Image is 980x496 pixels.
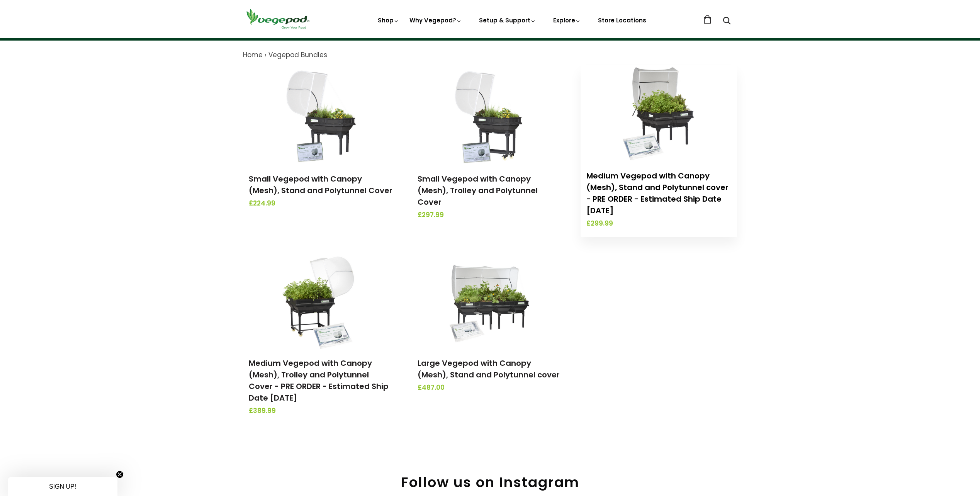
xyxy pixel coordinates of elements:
[280,252,362,349] img: Medium Vegepod with Canopy (Mesh), Trolley and Polytunnel Cover - PRE ORDER - Estimated Ship Date...
[243,8,313,30] img: Vegepod
[598,16,646,24] a: Store Locations
[243,50,263,59] a: Home
[243,50,737,60] nav: breadcrumbs
[586,170,729,216] a: Medium Vegepod with Canopy (Mesh), Stand and Polytunnel cover - PRE ORDER - Estimated Ship Date [...
[418,383,562,393] span: £487.00
[49,483,76,490] span: SIGN UP!
[479,16,536,24] a: Setup & Support
[418,173,538,207] a: Small Vegepod with Canopy (Mesh), Trolley and Polytunnel Cover
[249,358,389,403] a: Medium Vegepod with Canopy (Mesh), Trolley and Polytunnel Cover - PRE ORDER - Estimated Ship Date...
[265,50,267,59] span: ›
[418,358,560,380] a: Large Vegepod with Canopy (Mesh), Stand and Polytunnel cover
[553,16,581,24] a: Explore
[418,210,562,220] span: £297.99
[586,219,731,229] span: £299.99
[280,68,362,165] img: Small Vegepod with Canopy (Mesh), Stand and Polytunnel Cover
[8,477,117,496] div: SIGN UP!Close teaser
[249,173,392,196] a: Small Vegepod with Canopy (Mesh), Stand and Polytunnel Cover
[116,471,124,478] button: Close teaser
[249,199,394,209] span: £224.99
[409,16,462,24] a: Why Vegepod?
[268,50,327,59] a: Vegepod Bundles
[723,17,730,25] a: Search
[378,16,399,24] a: Shop
[449,68,530,165] img: Small Vegepod with Canopy (Mesh), Trolley and Polytunnel Cover
[618,65,700,161] img: Medium Vegepod with Canopy (Mesh), Stand and Polytunnel cover - PRE ORDER - Estimated Ship Date O...
[243,474,737,491] h2: Follow us on Instagram
[249,406,394,416] span: £389.99
[449,252,530,349] img: Large Vegepod with Canopy (Mesh), Stand and Polytunnel cover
